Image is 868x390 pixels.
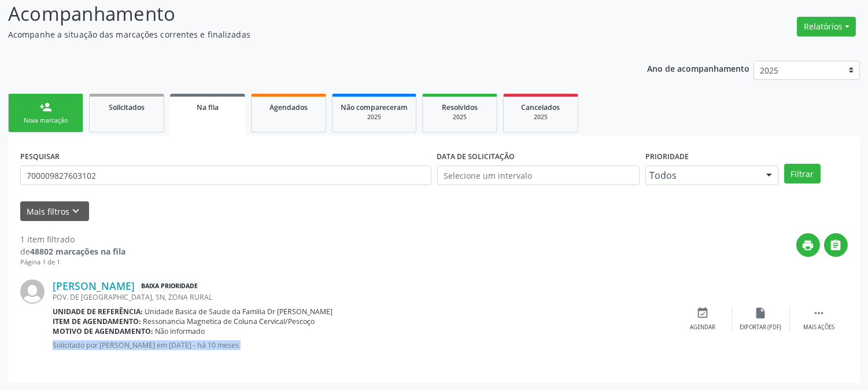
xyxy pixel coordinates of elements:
b: Item de agendamento: [53,317,141,326]
span: Ressonancia Magnetica de Coluna Cervical/Pescoço [143,317,315,326]
span: Unidade Basica de Saude da Familia Dr [PERSON_NAME] [145,307,333,317]
div: Mais ações [803,323,834,332]
i:  [830,239,843,252]
div: Agendar [690,323,716,332]
div: de [20,245,125,257]
a: [PERSON_NAME] [53,279,135,292]
span: Cancelados [522,102,560,112]
button: print [796,233,820,257]
p: Acompanhe a situação das marcações correntes e finalizadas [8,28,604,41]
b: Unidade de referência: [53,307,143,317]
div: Exportar (PDF) [740,323,782,332]
span: Solicitados [109,102,145,112]
button:  [824,233,848,257]
div: POV. DE [GEOGRAPHIC_DATA], SN, ZONA RURAL [53,292,674,302]
i:  [812,307,825,319]
input: Selecione um intervalo [437,165,640,185]
span: Baixa Prioridade [139,280,200,292]
div: Nova marcação [17,116,75,125]
div: 2025 [512,113,570,122]
p: Solicitado por [PERSON_NAME] em [DATE] - há 10 meses [53,340,674,350]
div: 1 item filtrado [20,233,125,245]
span: Na fila [197,102,219,112]
label: PESQUISAR [20,148,60,165]
button: Relatórios [797,17,856,36]
div: 2025 [341,113,408,122]
div: 2025 [431,113,489,122]
img: img [20,279,45,304]
strong: 48802 marcações na fila [30,246,125,257]
span: Agendados [269,102,308,112]
input: Nome, CNS [20,165,431,185]
div: person_add [39,101,52,113]
button: Mais filtroskeyboard_arrow_down [20,201,89,222]
span: Todos [649,170,755,181]
i: keyboard_arrow_down [70,205,83,218]
label: Prioridade [645,148,689,165]
span: Não informado [156,326,205,336]
p: Ano de acompanhamento [647,61,749,75]
span: Não compareceram [341,102,408,112]
i: insert_drive_file [755,307,767,319]
span: Resolvidos [442,102,478,112]
b: Motivo de agendamento: [53,326,153,336]
i: print [802,239,815,252]
button: Filtrar [784,164,821,183]
i: event_available [697,307,710,319]
div: Página 1 de 1 [20,257,125,267]
label: DATA DE SOLICITAÇÃO [437,148,515,165]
